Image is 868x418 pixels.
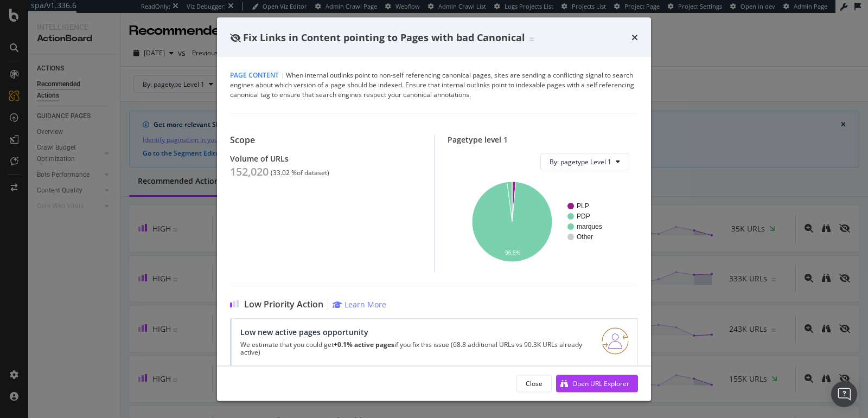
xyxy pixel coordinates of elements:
[456,179,625,264] svg: A chart.
[631,30,638,44] div: times
[529,37,534,41] img: Equal
[577,223,602,230] text: marques
[240,341,589,356] p: We estimate that you could get if you fix this issue (68.8 additional URLs vs 90.3K URLs already ...
[448,135,639,144] div: Pagetype level 1
[240,327,589,337] div: Low new active pages opportunity
[243,30,525,43] span: Fix Links in Content pointing to Pages with bad Canonical
[556,375,638,392] button: Open URL Explorer
[217,17,651,401] div: modal
[230,165,269,178] div: 152,020
[577,233,593,241] text: Other
[344,299,386,310] div: Learn More
[540,153,629,170] button: By: pagetype Level 1
[577,213,590,220] text: PDP
[333,299,386,310] a: Learn More
[230,70,279,80] span: Page Content
[572,378,629,388] div: Open URL Explorer
[271,169,329,177] div: ( 33.02 % of dataset )
[550,157,611,166] span: By: pagetype Level 1
[577,202,589,210] text: PLP
[280,70,284,80] span: |
[230,70,638,100] div: When internal outlinks point to non-self referencing canonical pages, sites are sending a conflic...
[602,327,629,355] img: RO06QsNG.png
[831,381,857,407] div: Open Intercom Messenger
[230,154,421,163] div: Volume of URLs
[516,375,552,392] button: Close
[230,135,421,145] div: Scope
[505,249,520,255] text: 96.5%
[334,340,394,349] strong: +0.1% active pages
[230,33,241,42] div: eye-slash
[244,299,323,310] span: Low Priority Action
[526,378,542,388] div: Close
